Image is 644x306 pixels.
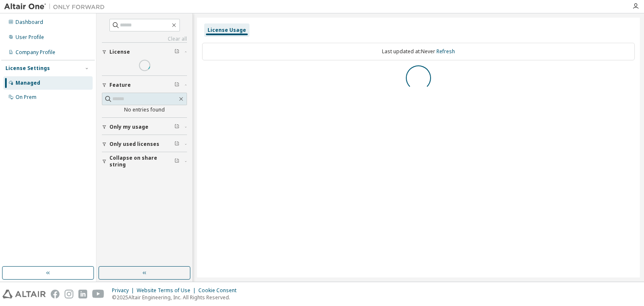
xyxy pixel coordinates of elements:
[436,48,455,55] a: Refresh
[16,94,36,101] div: On Prem
[16,34,44,41] div: User Profile
[102,135,187,153] button: Only used licenses
[112,294,241,301] p: © 2025 Altair Engineering, Inc. All Rights Reserved.
[109,82,131,88] span: Feature
[174,158,179,165] span: Clear filter
[112,287,137,294] div: Privacy
[102,43,187,61] button: License
[202,43,635,60] div: Last updated at: Never
[16,19,43,26] div: Dashboard
[4,3,109,11] img: Altair One
[92,290,104,298] img: youtube.svg
[16,80,40,86] div: Managed
[137,287,198,294] div: Website Terms of Use
[102,118,187,136] button: Only my usage
[109,155,174,168] span: Collapse on share string
[174,82,179,88] span: Clear filter
[102,152,187,171] button: Collapse on share string
[3,290,46,298] img: altair_logo.svg
[5,65,50,72] div: License Settings
[174,49,179,55] span: Clear filter
[208,27,246,34] div: License Usage
[109,124,148,130] span: Only my usage
[102,106,187,113] div: No entries found
[65,290,73,298] img: instagram.svg
[102,76,187,94] button: Feature
[16,49,55,56] div: Company Profile
[174,124,179,130] span: Clear filter
[102,36,187,42] a: Clear all
[174,141,179,148] span: Clear filter
[109,141,159,148] span: Only used licenses
[109,49,130,55] span: License
[78,290,87,298] img: linkedin.svg
[198,287,241,294] div: Cookie Consent
[51,290,60,298] img: facebook.svg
